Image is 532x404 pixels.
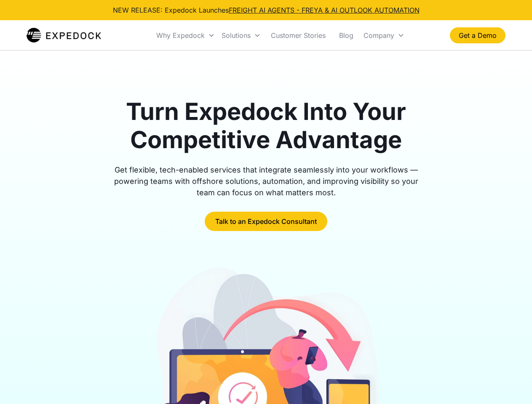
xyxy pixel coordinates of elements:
[360,21,408,50] div: Company
[229,6,420,14] a: FREIGHT AI AGENTS - FREYA & AI OUTLOOK AUTOMATION
[490,364,532,404] iframe: Chat Widget
[27,27,101,44] a: home
[450,27,505,43] a: Get a Demo
[113,5,420,15] div: NEW RELEASE: Expedock Launches
[264,21,332,50] a: Customer Stories
[153,21,218,50] div: Why Expedock
[104,98,428,154] h1: Turn Expedock Into Your Competitive Advantage
[205,212,327,231] a: Talk to an Expedock Consultant
[156,31,205,40] div: Why Expedock
[364,31,394,40] div: Company
[27,27,101,44] img: Expedock Logo
[104,164,428,198] div: Get flexible, tech-enabled services that integrate seamlessly into your workflows — powering team...
[332,21,360,50] a: Blog
[222,31,251,40] div: Solutions
[218,21,264,50] div: Solutions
